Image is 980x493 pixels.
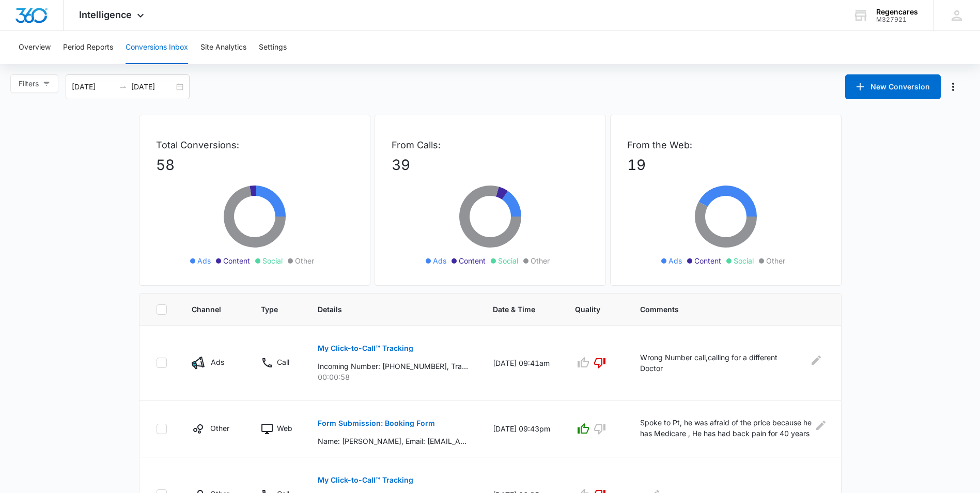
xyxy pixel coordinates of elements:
[126,31,188,64] button: Conversions Inbox
[493,304,535,315] span: Date & Time
[668,255,682,266] span: Ads
[72,81,115,93] input: Start date
[131,81,174,93] input: End date
[19,78,39,89] span: Filters
[318,361,468,372] p: Incoming Number: [PHONE_NUMBER], Tracking Number: [PHONE_NUMBER], Ring To: [PHONE_NUMBER], Caller...
[818,417,824,434] button: Edit Comments
[480,326,563,400] td: [DATE] 09:41am
[295,255,314,266] span: Other
[277,357,289,367] p: Call
[262,255,283,266] span: Social
[876,16,918,23] div: account id
[627,138,825,152] p: From the Web:
[192,304,221,315] span: Channel
[318,411,435,436] button: Form Submission: Booking Form
[433,255,446,266] span: Ads
[734,255,754,266] span: Social
[575,304,600,315] span: Quality
[392,138,589,152] p: From Calls:
[318,336,413,361] button: My Click-to-Call™ Tracking
[200,31,246,64] button: Site Analytics
[197,255,211,266] span: Ads
[640,304,810,315] span: Comments
[945,79,961,95] button: Manage Numbers
[210,423,229,434] p: Other
[10,74,58,93] button: Filters
[392,154,589,176] p: 39
[261,304,278,315] span: Type
[156,138,353,152] p: Total Conversions:
[318,372,468,382] p: 00:00:58
[318,304,453,315] span: Details
[808,352,825,368] button: Edit Comments
[694,255,721,266] span: Content
[480,400,563,457] td: [DATE] 09:43pm
[498,255,518,266] span: Social
[156,154,353,176] p: 58
[223,255,250,266] span: Content
[627,154,825,176] p: 19
[318,476,413,484] p: My Click-to-Call™ Tracking
[640,352,802,374] p: Wrong Number call,calling for a different Doctor
[318,345,413,352] p: My Click-to-Call™ Tracking
[845,74,941,99] button: New Conversion
[766,255,785,266] span: Other
[318,468,413,492] button: My Click-to-Call™ Tracking
[876,8,918,16] div: account name
[119,83,127,91] span: swap-right
[318,436,468,446] p: Name: [PERSON_NAME], Email: [EMAIL_ADDRESS][DOMAIN_NAME], Phone: [PHONE_NUMBER], What time of day...
[63,31,113,64] button: Period Reports
[119,83,127,91] span: to
[640,417,812,440] p: Spoke to Pt, he was afraid of the price because he has Medicare , He has had back pain for 40 yea...
[211,357,224,367] p: Ads
[79,9,132,20] span: Intelligence
[318,420,435,427] p: Form Submission: Booking Form
[19,31,51,64] button: Overview
[259,31,287,64] button: Settings
[277,423,292,434] p: Web
[459,255,486,266] span: Content
[531,255,550,266] span: Other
